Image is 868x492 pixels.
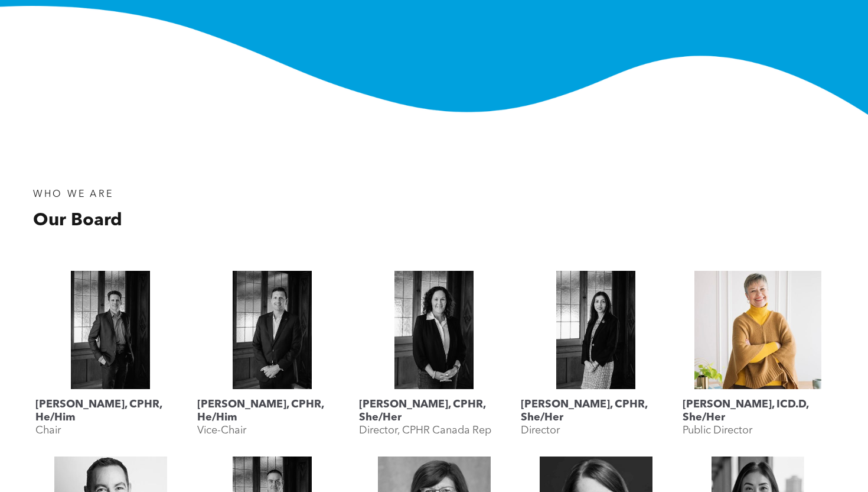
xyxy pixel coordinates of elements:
[359,424,491,437] p: Director, CPHR Canada Rep
[521,271,671,389] a: Mahyar Alinejad, CPHR, She/Her
[35,398,185,424] h3: [PERSON_NAME], CPHR, He/Him
[33,190,113,199] span: WHO WE ARE
[35,271,185,389] a: Geordie MacPherson, CPHR, He/Him
[197,424,246,437] p: Vice-Chair
[197,271,347,389] a: Jesse Grieder, CPHR, He/Him
[521,398,671,424] h3: [PERSON_NAME], CPHR, She/Her
[35,424,61,437] p: Chair
[359,271,509,389] a: Lisa Watson, CPHR, She/Her
[197,398,347,424] h3: [PERSON_NAME], CPHR, He/Him
[521,424,560,437] p: Director
[683,271,833,389] a: Lyn Brown, ICD.D, She/Her
[33,212,122,229] span: Our Board
[683,398,833,424] h3: [PERSON_NAME], ICD.D, She/Her
[683,424,752,437] p: Public Director
[359,398,509,424] h3: [PERSON_NAME], CPHR, She/Her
